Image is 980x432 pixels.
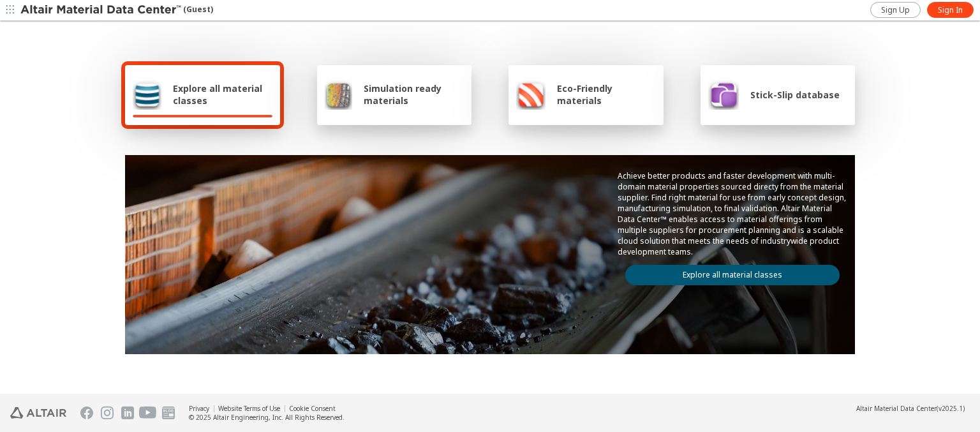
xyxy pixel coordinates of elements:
img: Eco-Friendly materials [516,79,546,110]
img: Explore all material classes [133,79,161,110]
div: (v2025.1) [856,404,965,413]
div: © 2025 Altair Engineering, Inc. All Rights Reserved. [189,413,345,422]
span: Sign Up [881,5,910,15]
span: Stick-Slip database [750,89,840,101]
img: Stick-Slip database [708,79,739,110]
span: Altair Material Data Center [856,404,937,413]
img: Simulation ready materials [325,79,352,110]
img: Altair Material Data Center [20,4,183,17]
a: Sign In [927,2,974,18]
div: (Guest) [20,4,213,17]
span: Explore all material classes [173,82,272,107]
img: Altair Engineering [10,407,66,419]
a: Privacy [189,404,209,413]
a: Sign Up [870,2,921,18]
span: Simulation ready materials [364,82,464,107]
a: Cookie Consent [289,404,336,413]
p: Achieve better products and faster development with multi-domain material properties sourced dire... [618,170,847,257]
a: Explore all material classes [625,265,840,285]
a: Website Terms of Use [218,404,280,413]
span: Eco-Friendly materials [557,82,655,107]
span: Sign In [938,5,963,15]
